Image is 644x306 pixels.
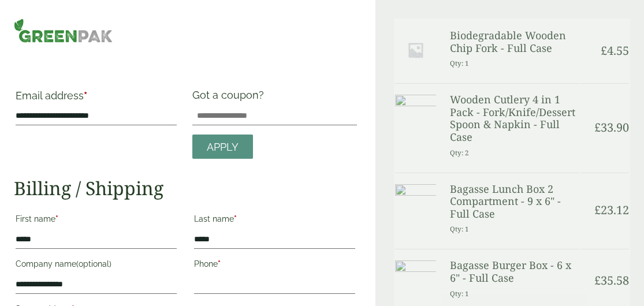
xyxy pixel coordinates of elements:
[234,214,237,223] abbr: required
[55,214,58,223] abbr: required
[192,135,253,159] a: Apply
[84,89,87,102] abbr: required
[14,18,113,43] img: GreenPak Supplies
[16,256,177,275] label: Company name
[14,177,357,199] h2: Billing / Shipping
[194,256,355,275] label: Phone
[218,259,221,268] abbr: required
[194,211,355,230] label: Last name
[16,91,177,107] label: Email address
[76,259,111,268] span: (optional)
[207,141,239,154] span: Apply
[192,89,269,107] label: Got a coupon?
[16,211,177,230] label: First name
